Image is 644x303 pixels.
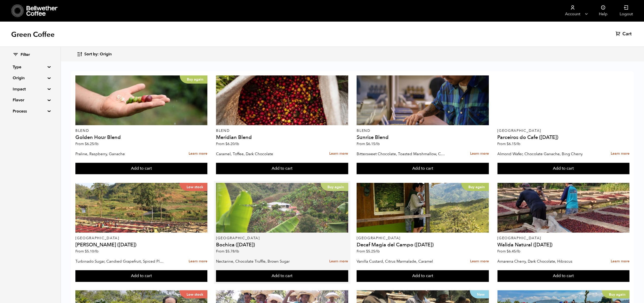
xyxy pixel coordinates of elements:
[329,148,348,159] a: Learn more
[85,249,87,254] span: $
[507,249,521,254] bdi: 6.45
[357,249,380,254] span: From
[602,290,630,298] p: Buy again
[85,141,87,146] span: $
[179,183,207,191] p: Low stock
[13,97,48,103] summary: Flavor
[13,86,48,92] summary: Impact
[216,242,348,247] h4: Bochica ([DATE])
[13,108,48,114] summary: Process
[235,249,239,254] span: /lb
[75,129,208,133] p: Blend
[75,249,98,254] span: From
[11,30,55,39] h1: Green Coffee
[75,150,165,158] p: Praline, Raspberry, Ganache
[507,249,509,254] span: $
[498,135,630,140] h4: Parceiros do Cafe ([DATE])
[225,141,227,146] span: $
[507,141,509,146] span: $
[216,150,306,158] p: Caramel, Toffee, Dark Chocolate
[75,135,208,140] h4: Golden Hour Blend
[366,141,368,146] span: $
[611,256,630,267] a: Learn more
[516,249,521,254] span: /lb
[357,163,489,174] button: Add to cart
[357,150,447,158] p: Bittersweet Chocolate, Toasted Marshmallow, Candied Orange, Praline
[616,31,633,37] a: Cart
[470,148,489,159] a: Learn more
[85,141,98,146] bdi: 6.25
[357,135,489,140] h4: Sunrise Blend
[216,183,348,233] a: Buy again
[366,249,368,254] span: $
[507,141,521,146] bdi: 6.15
[498,141,521,146] span: From
[366,141,380,146] bdi: 6.15
[498,249,521,254] span: From
[470,256,489,267] a: Learn more
[498,236,630,240] p: [GEOGRAPHIC_DATA]
[216,270,348,282] button: Add to cart
[77,48,112,60] button: Sort by: Origin
[94,141,98,146] span: /lb
[13,64,48,70] summary: Type
[321,183,348,191] p: Buy again
[498,270,630,282] button: Add to cart
[498,242,630,247] h4: Walida Natural ([DATE])
[94,249,98,254] span: /lb
[498,129,630,133] p: [GEOGRAPHIC_DATA]
[461,183,489,191] p: Buy again
[225,249,227,254] span: $
[622,31,632,37] span: Cart
[225,141,239,146] bdi: 6.20
[75,163,208,174] button: Add to cart
[216,249,239,254] span: From
[357,129,489,133] p: Blend
[357,258,447,265] p: Vanilla Custard, Citrus Marmalade, Caramel
[366,249,380,254] bdi: 5.25
[21,52,30,58] span: Filter
[375,249,380,254] span: /lb
[470,290,489,298] p: New
[357,236,489,240] p: [GEOGRAPHIC_DATA]
[75,236,208,240] p: [GEOGRAPHIC_DATA]
[357,141,380,146] span: From
[611,148,630,159] a: Learn more
[498,258,587,265] p: Amarena Cherry, Dark Chocolate, Hibiscus
[216,163,348,174] button: Add to cart
[329,256,348,267] a: Learn more
[516,141,521,146] span: /lb
[357,242,489,247] h4: Decaf Magia del Campo ([DATE])
[235,141,239,146] span: /lb
[75,242,208,247] h4: [PERSON_NAME] ([DATE])
[225,249,239,254] bdi: 5.78
[75,270,208,282] button: Add to cart
[85,249,98,254] bdi: 5.10
[375,141,380,146] span: /lb
[180,75,207,84] p: Buy again
[189,148,207,159] a: Learn more
[216,141,239,146] span: From
[75,141,98,146] span: From
[75,75,208,125] a: Buy again
[75,183,208,233] a: Low stock
[498,163,630,174] button: Add to cart
[216,236,348,240] p: [GEOGRAPHIC_DATA]
[179,290,207,298] p: Low stock
[498,150,587,158] p: Almond Wafer, Chocolate Ganache, Bing Cherry
[13,75,48,81] summary: Origin
[75,258,165,265] p: Turbinado Sugar, Candied Grapefruit, Spiced Plum
[189,256,207,267] a: Learn more
[84,52,112,57] span: Sort by: Origin
[216,135,348,140] h4: Meridian Blend
[357,270,489,282] button: Add to cart
[216,258,306,265] p: Nectarine, Chocolate Truffle, Brown Sugar
[216,129,348,133] p: Blend
[357,183,489,233] a: Buy again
